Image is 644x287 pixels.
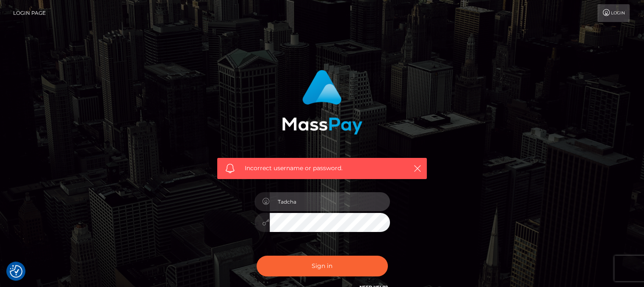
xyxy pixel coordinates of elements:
[282,70,362,135] img: MassPay Login
[257,256,388,276] button: Sign in
[597,4,630,22] a: Login
[10,265,22,278] img: Revisit consent button
[270,192,390,211] input: Username...
[13,4,46,22] a: Login Page
[10,265,22,278] button: Consent Preferences
[245,164,399,173] span: Incorrect username or password.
